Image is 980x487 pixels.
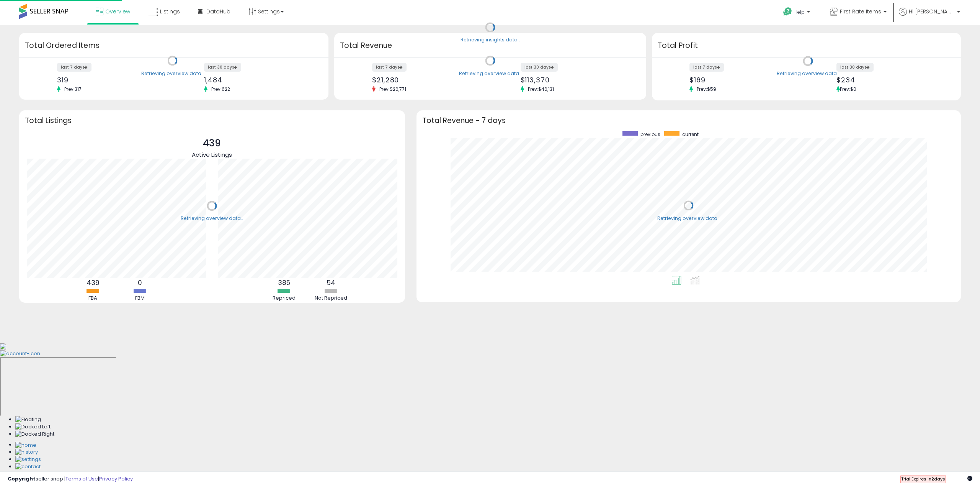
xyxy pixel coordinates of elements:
[141,70,204,77] div: Retrieving overview data..
[794,9,805,15] span: Help
[899,8,960,25] a: Hi [PERSON_NAME]
[15,442,36,449] img: Home
[15,431,54,438] img: Docked Right
[909,8,955,15] span: Hi [PERSON_NAME]
[459,70,521,77] div: Retrieving overview data..
[160,8,180,15] span: Listings
[777,1,818,25] a: Help
[840,8,881,15] span: First Rate Items
[15,416,41,423] img: Floating
[206,8,230,15] span: DataHub
[15,463,41,471] img: Contact
[15,456,41,463] img: Settings
[181,215,243,222] div: Retrieving overview data..
[783,7,792,16] i: Get Help
[777,71,839,77] div: Retrieving overview data..
[105,8,130,15] span: Overview
[15,423,51,431] img: Docked Left
[15,449,38,456] img: History
[657,215,720,222] div: Retrieving overview data..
